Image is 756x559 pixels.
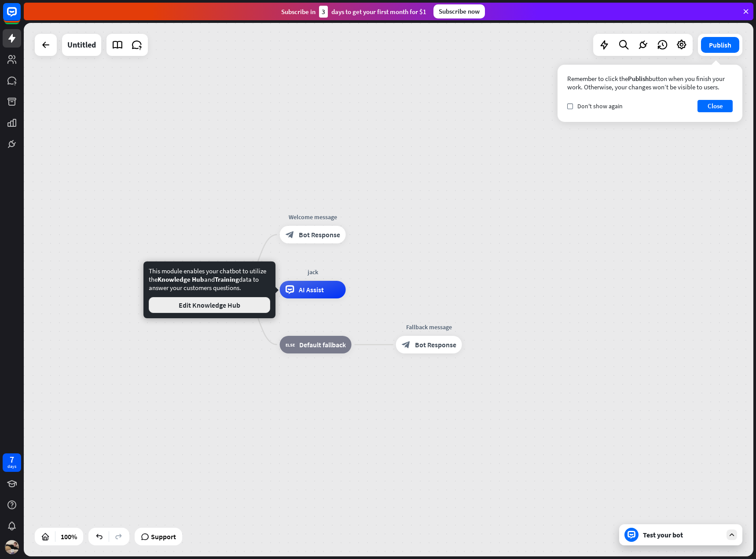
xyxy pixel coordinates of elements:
[701,37,739,53] button: Publish
[389,323,469,331] div: Fallback message
[415,340,456,349] span: Bot Response
[273,268,352,276] div: jack
[158,275,204,283] span: Knowledge Hub
[643,530,722,539] div: Test your bot
[299,285,324,294] span: AI Assist
[58,530,80,544] div: 100%
[10,456,14,463] div: 7
[67,34,96,56] div: Untitled
[433,4,485,18] div: Subscribe now
[628,74,649,83] span: Publish
[402,340,411,349] i: block_bot_response
[299,340,346,349] span: Default fallback
[273,213,352,221] div: Welcome message
[299,230,340,239] span: Bot Response
[3,453,21,472] a: 7 days
[215,275,239,283] span: Training
[286,340,295,349] i: block_fallback
[151,530,176,544] span: Support
[567,74,733,91] div: Remember to click the button when you finish your work. Otherwise, your changes won’t be visible ...
[149,297,270,313] button: Edit Knowledge Hub
[7,463,16,470] div: days
[577,102,623,110] span: Don't show again
[286,230,294,239] i: block_bot_response
[281,6,426,18] div: Subscribe in days to get your first month for $1
[7,4,33,30] button: Open LiveChat chat widget
[319,6,328,18] div: 3
[697,100,733,112] button: Close
[149,267,270,313] div: This module enables your chatbot to utilize the and data to answer your customers questions.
